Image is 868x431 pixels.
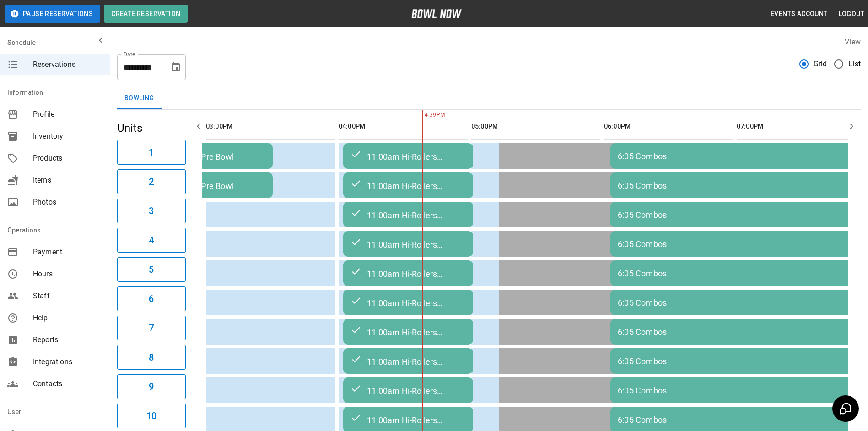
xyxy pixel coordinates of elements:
[149,233,154,248] h6: 4
[117,199,186,223] button: 3
[33,59,102,70] span: Reservations
[350,326,466,337] div: 11:00am Hi-Rollers League
[117,286,186,311] button: 6
[149,174,154,189] h6: 2
[117,121,186,135] h5: Units
[835,5,868,22] button: Logout
[350,180,466,191] div: 11:00am Hi-Rollers League
[149,262,154,277] h6: 5
[149,204,154,218] h6: 3
[33,109,102,120] span: Profile
[33,153,102,164] span: Products
[167,58,185,76] button: Choose date, selected date is Oct 8, 2025
[33,378,102,389] span: Contacts
[845,38,861,46] label: View
[767,5,831,22] button: Events Account
[33,175,102,186] span: Items
[350,414,466,425] div: 11:00am Hi-Rollers League
[350,238,466,249] div: 11:00am Hi-Rollers League
[422,111,425,120] span: 4:39PM
[33,269,102,280] span: Hours
[117,87,162,109] button: Bowling
[411,9,462,18] img: logo
[149,350,154,365] h6: 8
[117,316,186,340] button: 7
[117,228,186,253] button: 4
[33,312,102,323] span: Help
[117,345,186,370] button: 8
[117,87,861,109] div: inventory tabs
[33,197,102,208] span: Photos
[814,59,827,70] span: Grid
[117,374,186,399] button: 9
[33,334,102,345] span: Reports
[117,140,186,165] button: 1
[117,404,186,428] button: 10
[33,356,102,367] span: Integrations
[149,379,154,394] h6: 9
[848,59,861,70] span: List
[104,5,188,23] button: Create Reservation
[33,247,102,258] span: Payment
[350,268,466,279] div: 11:00am Hi-Rollers League
[350,151,466,162] div: 11:00am Hi-Rollers League
[149,291,154,306] h6: 6
[5,5,100,23] button: Pause Reservations
[350,297,466,308] div: 11:00am Hi-Rollers League
[149,321,154,335] h6: 7
[33,131,102,142] span: Inventory
[117,257,186,282] button: 5
[149,145,154,160] h6: 1
[117,169,186,194] button: 2
[146,409,156,423] h6: 10
[350,385,466,396] div: 11:00am Hi-Rollers League
[350,356,466,366] div: 11:00am Hi-Rollers League
[33,291,102,302] span: Staff
[350,209,466,220] div: 11:00am Hi-Rollers League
